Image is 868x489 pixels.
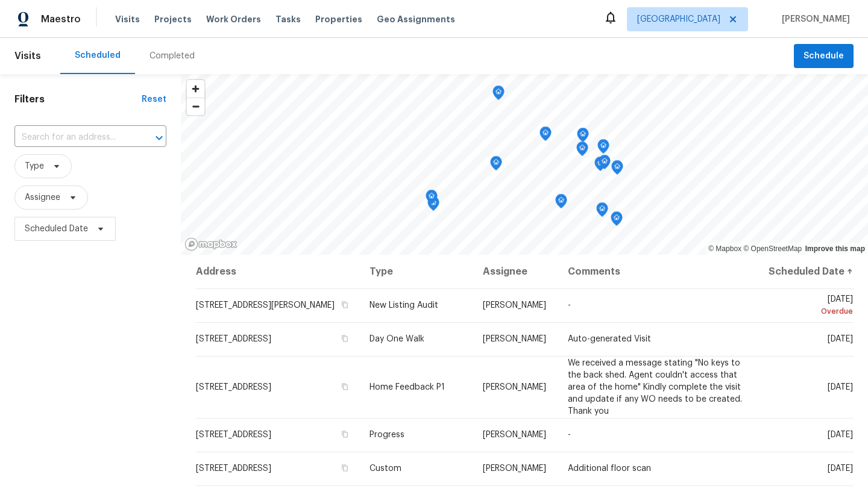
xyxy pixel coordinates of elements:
[370,464,401,473] span: Custom
[766,295,853,317] span: [DATE]
[149,50,195,62] div: Completed
[568,464,651,473] span: Additional floor scan
[828,431,853,439] span: [DATE]
[743,244,802,253] a: OpenStreetMap
[206,13,261,25] span: Work Orders
[805,244,865,253] a: Improve this map
[315,13,362,25] span: Properties
[196,301,335,310] span: [STREET_ADDRESS][PERSON_NAME]
[360,255,473,288] th: Type
[115,13,140,25] span: Visits
[41,13,81,25] span: Maestro
[611,211,623,230] div: Map marker
[828,464,853,473] span: [DATE]
[794,44,854,69] button: Schedule
[181,74,868,255] canvas: Map
[483,335,546,343] span: [PERSON_NAME]
[766,305,853,317] div: Overdue
[539,126,552,145] div: Map marker
[25,160,44,172] span: Type
[483,383,546,391] span: [PERSON_NAME]
[154,13,192,25] span: Projects
[555,194,567,213] div: Map marker
[339,333,350,344] button: Copy Address
[196,335,271,343] span: [STREET_ADDRESS]
[196,431,271,439] span: [STREET_ADDRESS]
[370,301,438,310] span: New Listing Audit
[75,49,121,61] div: Scheduled
[483,431,546,439] span: [PERSON_NAME]
[339,381,350,392] button: Copy Address
[184,237,237,251] a: Mapbox homepage
[804,49,844,64] span: Schedule
[576,142,588,160] div: Map marker
[187,80,204,98] button: Zoom in
[708,244,741,253] a: Mapbox
[196,383,271,391] span: [STREET_ADDRESS]
[14,93,142,105] h1: Filters
[611,160,623,179] div: Map marker
[828,335,853,343] span: [DATE]
[599,155,611,173] div: Map marker
[370,335,424,343] span: Day One Walk
[275,15,301,23] span: Tasks
[568,335,651,343] span: Auto-generated Visit
[597,139,609,158] div: Map marker
[596,202,608,221] div: Map marker
[14,128,133,147] input: Search for an address...
[14,43,41,69] span: Visits
[828,383,853,391] span: [DATE]
[339,299,350,310] button: Copy Address
[492,86,505,104] div: Map marker
[473,255,558,288] th: Assignee
[568,359,742,416] span: We received a message stating "No keys to the back shed. Agent couldn't access that area of the h...
[196,464,271,473] span: [STREET_ADDRESS]
[568,431,571,439] span: -
[377,13,455,25] span: Geo Assignments
[151,129,168,146] button: Open
[370,383,445,391] span: Home Feedback P1
[187,98,204,115] span: Zoom out
[195,255,360,288] th: Address
[558,255,756,288] th: Comments
[777,13,850,25] span: [PERSON_NAME]
[370,431,404,439] span: Progress
[490,156,502,175] div: Map marker
[142,93,166,105] div: Reset
[756,255,854,288] th: Scheduled Date ↑
[577,128,589,146] div: Map marker
[594,157,606,175] div: Map marker
[637,13,720,25] span: [GEOGRAPHIC_DATA]
[568,301,571,310] span: -
[25,192,60,204] span: Assignee
[25,223,88,235] span: Scheduled Date
[426,190,438,208] div: Map marker
[483,464,546,473] span: [PERSON_NAME]
[483,301,546,310] span: [PERSON_NAME]
[187,98,204,115] button: Zoom out
[339,429,350,440] button: Copy Address
[339,463,350,473] button: Copy Address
